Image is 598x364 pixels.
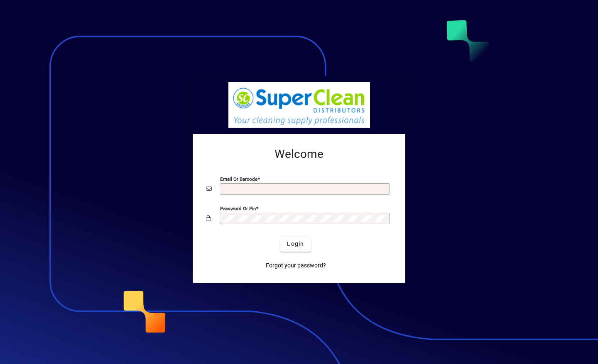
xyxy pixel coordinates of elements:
mat-label: Password or Pin [220,205,256,211]
button: Login [280,237,311,252]
span: Forgot your password? [266,261,326,270]
span: Login [287,240,304,248]
a: Forgot your password? [262,258,329,273]
mat-label: Email or Barcode [220,176,257,182]
h2: Welcome [206,147,392,161]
